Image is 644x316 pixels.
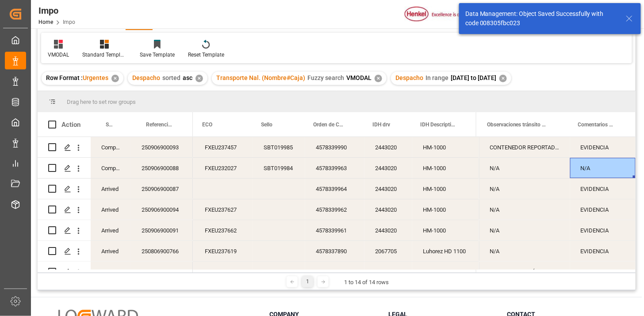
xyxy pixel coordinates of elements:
[38,179,193,199] div: Press SPACE to select this row.
[91,179,131,199] div: Arrived
[111,75,119,82] div: ✕
[194,241,253,261] div: FXEU237619
[570,220,636,240] div: EVIDENCIA
[131,199,193,220] div: 250906900094
[61,121,80,129] div: Action
[570,262,636,282] div: EVIDENCIA
[188,51,224,59] div: Reset Template
[570,199,636,220] div: EVIDENCIA
[479,262,636,282] div: Press SPACE to select this row.
[195,75,203,82] div: ✕
[479,199,636,220] div: Press SPACE to select this row.
[479,241,636,262] div: Press SPACE to select this row.
[364,262,412,282] div: 2443020
[38,137,193,158] div: Press SPACE to select this row.
[253,158,305,178] div: SBT019984
[305,199,364,220] div: 4578339962
[38,158,193,179] div: Press SPACE to select this row.
[131,137,193,157] div: 250906900093
[131,158,193,178] div: 250906900088
[487,122,549,128] span: Observaciones tránsito última milla
[479,220,636,241] div: Press SPACE to select this row.
[194,262,253,282] div: FXEU236715
[91,158,131,178] div: Completed
[570,179,636,199] div: EVIDENCIA
[479,158,570,178] div: N/A
[451,74,496,81] span: [DATE] to [DATE]
[261,122,273,128] span: Sello
[38,199,193,220] div: Press SPACE to select this row.
[183,74,192,81] span: asc
[412,158,479,178] div: HM-1000
[395,74,423,81] span: Despacho
[253,137,305,157] div: SBT019985
[364,220,412,240] div: 2443020
[216,74,305,81] span: Transporte Nal. (Nombre#Caja)
[421,122,458,128] span: IDH Description drv
[412,199,479,220] div: HM-1000
[405,7,479,22] img: Henkel%20logo.jpg_1689854090.jpg
[67,99,136,105] span: Drag here to set row groups
[162,74,180,81] span: sorted
[364,158,412,178] div: 2443020
[499,75,507,82] div: ✕
[305,241,364,261] div: 4578337890
[302,276,313,287] div: 1
[38,241,193,262] div: Press SPACE to select this row.
[364,179,412,199] div: 2443020
[479,220,570,240] div: N/A
[364,241,412,261] div: 2067705
[344,278,389,287] div: 1 to 14 of 14 rows
[38,220,193,241] div: Press SPACE to select this row.
[82,51,126,59] div: Standard Templates
[364,137,412,157] div: 2443020
[38,4,75,17] div: Impo
[479,241,570,261] div: N/A
[91,137,131,157] div: Completed
[91,262,131,282] div: Arrived
[425,74,448,81] span: In range
[570,158,636,178] div: N/A
[38,19,53,25] a: Home
[570,137,636,157] div: EVIDENCIA
[479,137,570,157] div: CONTENEDOR REPORTADO SUCIO Y CON MAL OLOR, SE REPROGRAMA FECHA DE CARGA
[578,122,614,128] span: Comentarios Contenedor
[479,199,570,220] div: N/A
[373,122,391,128] span: IDH drv
[253,262,305,282] div: FXEU236715
[194,137,253,157] div: FXEU237457
[48,51,69,59] div: VMODAL
[479,137,636,158] div: Press SPACE to select this row.
[46,74,83,81] span: Row Format :
[194,199,253,220] div: FXEU237627
[91,220,131,240] div: Arrived
[194,220,253,240] div: FXEU237662
[305,179,364,199] div: 4578339964
[83,74,108,81] span: Urgentes
[412,241,479,261] div: Luhorez HD 1100
[479,262,570,282] div: REPROGRAMACIÓN DE RECOLECCIÓN, CONFIRMACIÓN EL DÍA DE LA CARGA
[314,122,344,128] span: Orden de Compra drv
[412,179,479,199] div: HM-1000
[375,75,382,82] div: ✕
[140,51,175,59] div: Save Template
[131,241,193,261] div: 250806900766
[91,199,131,220] div: Arrived
[346,74,372,81] span: VMODAL
[412,137,479,157] div: HM-1000
[412,220,479,240] div: HM-1000
[131,179,193,199] div: 250906900087
[465,9,617,28] div: Data Management: Object Saved Successfully with code 008305fbc023
[194,158,253,178] div: FXEU232027
[132,74,160,81] span: Despacho
[305,158,364,178] div: 4578339963
[131,262,193,282] div: 250906900090
[106,122,112,128] span: Status
[146,122,174,128] span: Referencia Leschaco
[479,179,570,199] div: N/A
[91,241,131,261] div: Arrived
[305,262,364,282] div: 4578339989
[305,137,364,157] div: 4578339990
[364,199,412,220] div: 2443020
[412,262,479,282] div: HM-1000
